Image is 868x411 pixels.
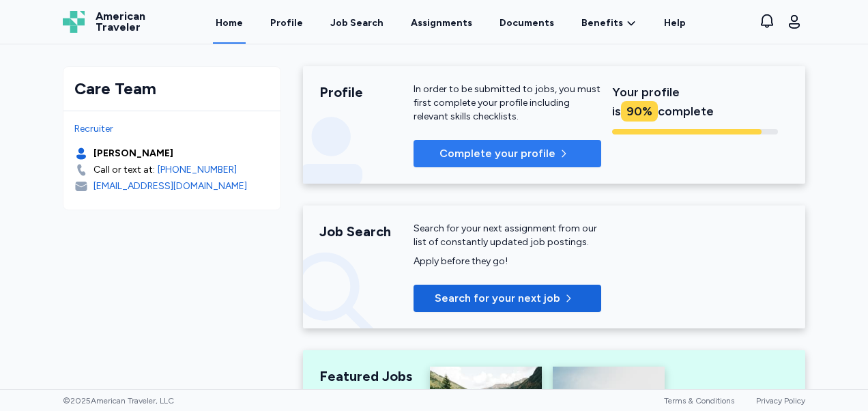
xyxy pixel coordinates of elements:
[621,101,658,122] div: 90 %
[319,367,414,386] div: Featured Jobs
[435,290,560,307] span: Search for your next job
[414,285,601,312] button: Search for your next job
[93,147,173,160] div: [PERSON_NAME]
[93,163,155,177] div: Call or text at:
[439,145,555,162] span: Complete your profile
[414,255,601,268] div: Apply before they go!
[319,83,414,102] div: Profile
[414,140,601,167] button: Complete your profile
[96,11,145,33] span: American Traveler
[74,78,270,100] div: Care Team
[664,396,734,406] a: Terms & Conditions
[581,16,637,30] a: Benefits
[93,180,247,193] div: [EMAIL_ADDRESS][DOMAIN_NAME]
[414,83,601,124] div: In order to be submitted to jobs, you must first complete your profile including relevant skills ...
[414,222,601,249] div: Search for your next assignment from our list of constantly updated job postings.
[74,122,270,136] div: Recruiter
[63,395,174,406] span: © 2025 American Traveler, LLC
[158,163,237,177] a: [PHONE_NUMBER]
[330,16,384,30] div: Job Search
[756,396,805,406] a: Privacy Policy
[612,83,778,121] div: Your profile is complete
[319,222,414,241] div: Job Search
[213,1,246,44] a: Home
[63,11,85,33] img: Logo
[581,16,623,30] span: Benefits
